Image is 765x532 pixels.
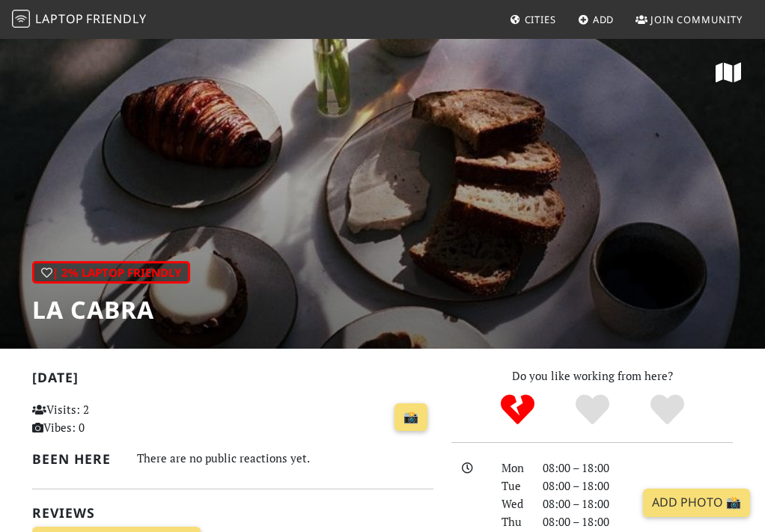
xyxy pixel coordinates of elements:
[32,261,190,284] div: | 2% Laptop Friendly
[394,403,427,432] a: 📸
[534,495,742,513] div: 08:00 – 18:00
[555,393,630,426] div: Yes
[534,513,742,531] div: 08:00 – 18:00
[12,7,147,33] a: LaptopFriendly LaptopFriendly
[493,513,534,531] div: Thu
[35,10,84,27] span: Laptop
[643,489,750,517] a: Add Photo 📸
[493,495,534,513] div: Wed
[593,13,615,26] span: Add
[86,10,146,27] span: Friendly
[32,296,190,324] h1: La Cabra
[32,505,433,521] h2: Reviews
[493,477,534,495] div: Tue
[534,477,742,495] div: 08:00 – 18:00
[32,451,119,467] h2: Been here
[32,400,154,436] p: Visits: 2 Vibes: 0
[12,10,30,28] img: LaptopFriendly
[504,6,562,33] a: Cities
[525,13,556,26] span: Cities
[572,6,621,33] a: Add
[493,459,534,477] div: Mon
[534,459,742,477] div: 08:00 – 18:00
[32,370,433,391] h2: [DATE]
[451,367,733,385] p: Do you like working from here?
[630,6,749,33] a: Join Community
[480,393,555,426] div: No
[137,448,433,468] div: There are no public reactions yet.
[630,393,704,426] div: Definitely!
[650,13,743,26] span: Join Community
